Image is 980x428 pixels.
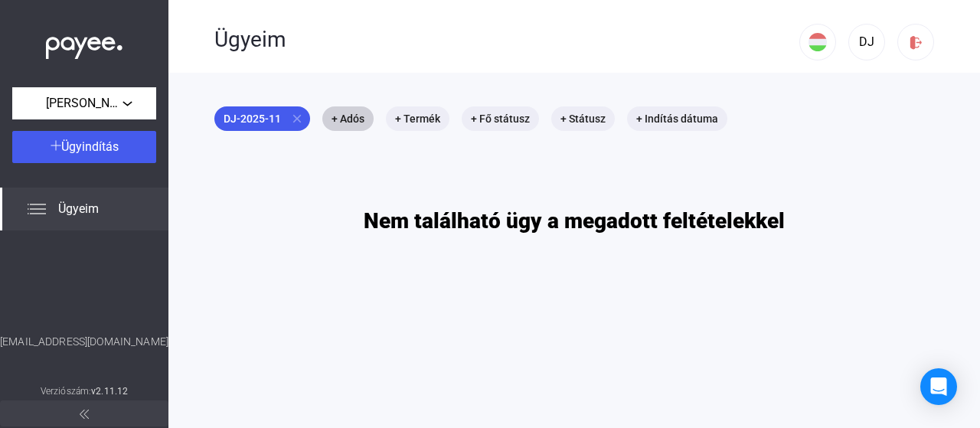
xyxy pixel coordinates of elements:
[462,106,539,131] mat-chip: + Fő státusz
[322,106,374,131] mat-chip: + Adós
[12,131,156,163] button: Ügyindítás
[808,33,827,51] img: HU
[551,106,615,131] mat-chip: + Státusz
[51,140,61,151] img: plus-white.svg
[12,87,156,119] button: [PERSON_NAME]
[214,106,310,131] mat-chip: DJ-2025-11
[46,28,122,60] img: white-payee-white-dot.svg
[290,112,304,126] mat-icon: close
[627,106,727,131] mat-chip: + Indítás dátuma
[364,207,785,234] h1: Nem található ügy a megadott feltételekkel
[58,200,99,218] span: Ügyeim
[799,24,836,60] button: HU
[908,34,924,51] img: logout-red
[386,106,449,131] mat-chip: + Termék
[80,410,89,419] img: arrow-double-left-grey.svg
[91,386,128,397] strong: v2.11.12
[848,24,885,60] button: DJ
[897,24,934,60] button: logout-red
[214,27,799,53] div: Ügyeim
[46,94,122,113] span: [PERSON_NAME]
[61,139,119,154] span: Ügyindítás
[28,200,46,218] img: list.svg
[854,33,880,51] div: DJ
[920,368,957,405] div: Open Intercom Messenger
